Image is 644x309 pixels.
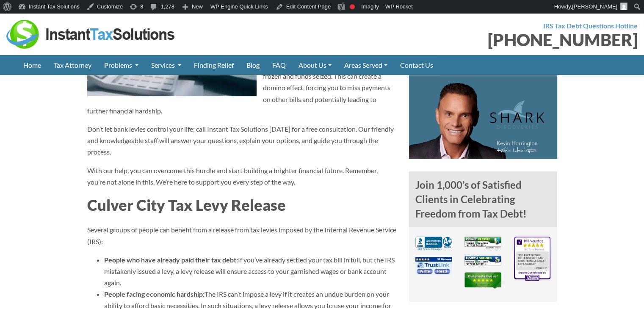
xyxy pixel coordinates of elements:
a: Blog [240,55,266,75]
p: Don’t let bank levies control your life; call Instant Tax Solutions [DATE] for a free consultatio... [87,123,396,158]
img: Kevin Harrington [409,83,544,159]
a: Problems [98,55,145,75]
h2: Culver City Tax Levy Release [87,194,396,215]
strong: People facing economic hardship: [104,290,205,298]
div: [PHONE_NUMBER] [329,31,638,48]
li: If you’ve already settled your tax bill in full, but the IRS mistakenly issued a levy, a levy rel... [104,254,396,289]
a: TrustPilot [464,279,501,287]
a: Finding Relief [188,55,240,75]
a: Tax Attorney [47,55,98,75]
strong: People who have already paid their tax debt: [104,256,238,264]
div: Focus keyphrase not set [350,4,355,9]
a: Areas Served [338,55,394,75]
img: iVouch Reviews [514,237,551,281]
p: Several groups of people can benefit from a release from tax levies imposed by the Internal Reven... [87,224,396,247]
a: FAQ [266,55,292,75]
strong: IRS Tax Debt Questions Hotline [543,22,638,30]
a: About Us [292,55,338,75]
a: Business Verified [464,259,501,267]
p: With our help, you can overcome this hurdle and start building a brighter financial future. Remem... [87,165,396,188]
img: TrustLink [415,257,452,275]
img: Privacy Verified [464,237,501,248]
img: Business Verified [464,256,501,265]
img: TrustPilot [464,272,501,289]
img: BBB A+ [415,237,452,250]
a: Services [145,55,188,75]
h4: Join 1,000’s of Satisfied Clients in Celebrating Freedom from Tax Debt! [409,171,557,227]
img: Instant Tax Solutions Logo [6,20,176,49]
a: Contact Us [394,55,439,75]
span: [PERSON_NAME] [572,3,617,10]
a: Instant Tax Solutions Logo [6,29,176,37]
a: Home [17,55,47,75]
a: Privacy Verified [464,241,501,249]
